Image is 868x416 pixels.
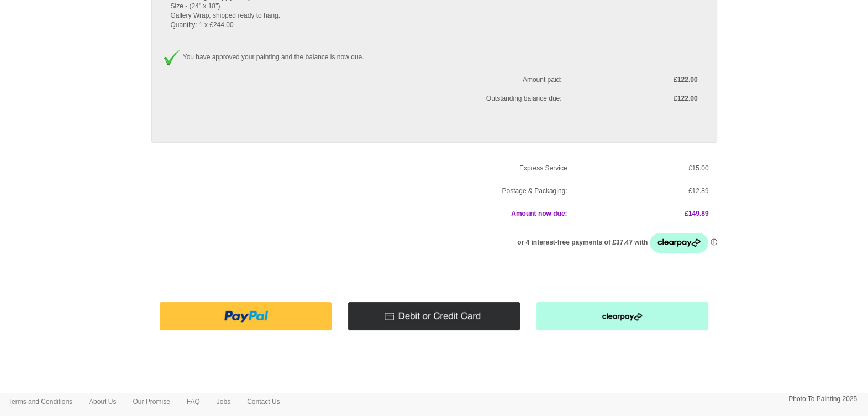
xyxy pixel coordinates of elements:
[584,208,709,220] p: £149.89
[239,393,288,410] a: Contact Us
[160,185,567,197] p: Postage & Packaging:
[151,163,576,174] p: Express Service
[81,393,124,410] a: About Us
[162,75,570,103] span: Amount paid: Outstanding balance due:
[162,49,181,66] img: Approved
[160,208,567,220] p: Amount now due:
[536,302,708,330] img: Pay with clearpay
[401,359,467,375] iframe: fb:like Facebook Social Plugin
[576,163,717,174] p: £15.00
[178,393,208,410] a: FAQ
[788,393,857,405] p: Photo To Painting 2025
[570,75,706,103] label: £122.00 £122.00
[124,393,178,410] a: Our Promise
[348,302,520,330] img: Pay with Credit/Debit card
[711,238,717,246] a: Information - Opens a dialog
[208,393,239,410] a: Jobs
[584,185,709,197] p: £12.89
[183,53,364,61] span: You have approved your painting and the balance is now due.
[517,238,649,246] span: or 4 interest-free payments of £37.47 with
[160,302,332,330] img: Pay with PayPal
